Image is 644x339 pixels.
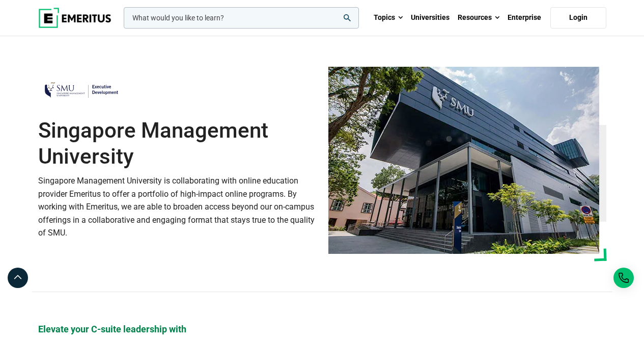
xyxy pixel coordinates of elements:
[328,67,599,254] img: Singapore Management University
[38,323,606,335] p: Elevate your C-suite leadership with
[124,7,359,29] input: woocommerce-product-search-field-0
[550,7,606,29] a: Login
[38,75,125,105] img: Singapore Management University
[38,118,316,169] h1: Singapore Management University
[38,174,316,240] p: Singapore Management University is collaborating with online education provider Emeritus to offer...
